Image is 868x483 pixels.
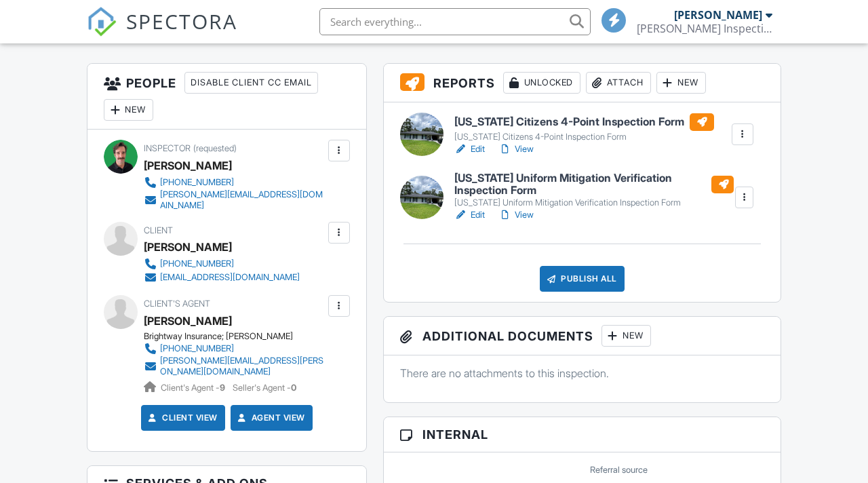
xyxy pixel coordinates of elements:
[637,22,772,35] div: Southwell Inspections
[656,72,706,94] div: New
[160,272,300,283] div: [EMAIL_ADDRESS][DOMAIN_NAME]
[126,7,237,35] span: SPECTORA
[454,197,734,208] div: [US_STATE] Uniform Mitigation Verification Inspection Form
[454,172,734,196] h6: [US_STATE] Uniform Mitigation Verification Inspection Form
[454,132,714,142] div: [US_STATE] Citizens 4-Point Inspection Form
[235,411,305,425] a: Agent View
[144,237,232,257] div: [PERSON_NAME]
[454,113,714,131] h6: [US_STATE] Citizens 4-Point Inspection Form
[454,142,485,156] a: Edit
[454,208,485,222] a: Edit
[586,72,651,94] div: Attach
[674,8,762,22] div: [PERSON_NAME]
[160,177,234,188] div: [PHONE_NUMBER]
[384,417,781,452] h3: Internal
[400,366,764,381] p: There are no attachments to this inspection.
[146,411,218,425] a: Client View
[184,72,318,94] div: Disable Client CC Email
[498,142,534,156] a: View
[87,64,366,130] h3: People
[384,64,781,102] h3: Reports
[144,331,336,342] div: Brightway Insurance; [PERSON_NAME]
[144,143,191,153] span: Inspector
[601,325,651,347] div: New
[220,383,225,393] strong: 9
[87,7,117,37] img: The Best Home Inspection Software - Spectora
[144,176,325,189] a: [PHONE_NUMBER]
[454,113,714,143] a: [US_STATE] Citizens 4-Point Inspection Form [US_STATE] Citizens 4-Point Inspection Form
[590,464,648,476] label: Referral source
[160,355,325,377] div: [PERSON_NAME][EMAIL_ADDRESS][PERSON_NAME][DOMAIN_NAME]
[144,342,325,355] a: [PHONE_NUMBER]
[160,258,234,269] div: [PHONE_NUMBER]
[144,311,232,331] a: [PERSON_NAME]
[193,143,237,153] span: (requested)
[144,271,300,284] a: [EMAIL_ADDRESS][DOMAIN_NAME]
[498,208,534,222] a: View
[454,172,734,208] a: [US_STATE] Uniform Mitigation Verification Inspection Form [US_STATE] Uniform Mitigation Verifica...
[540,266,625,292] div: Publish All
[144,155,232,176] div: [PERSON_NAME]
[503,72,580,94] div: Unlocked
[384,317,781,355] h3: Additional Documents
[233,383,296,393] span: Seller's Agent -
[144,225,173,235] span: Client
[104,99,153,121] div: New
[144,189,325,211] a: [PERSON_NAME][EMAIL_ADDRESS][DOMAIN_NAME]
[144,298,210,309] span: Client's Agent
[291,383,296,393] strong: 0
[319,8,591,35] input: Search everything...
[144,257,300,271] a: [PHONE_NUMBER]
[160,189,325,211] div: [PERSON_NAME][EMAIL_ADDRESS][DOMAIN_NAME]
[87,18,237,47] a: SPECTORA
[160,343,234,354] div: [PHONE_NUMBER]
[161,383,227,393] span: Client's Agent -
[144,355,325,377] a: [PERSON_NAME][EMAIL_ADDRESS][PERSON_NAME][DOMAIN_NAME]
